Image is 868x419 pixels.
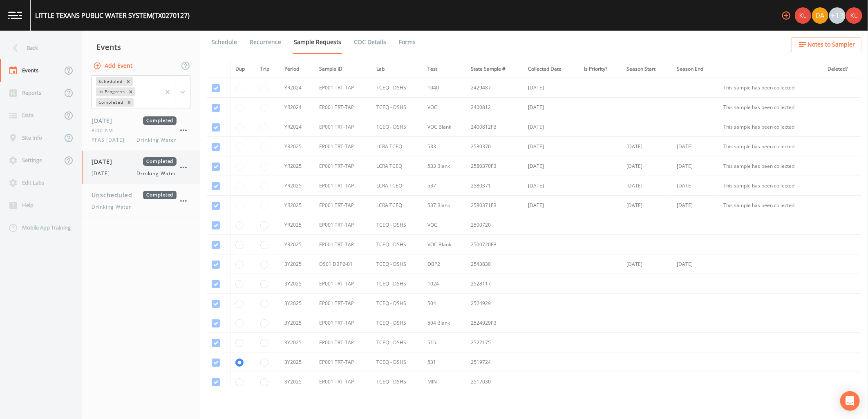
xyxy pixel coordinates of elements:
[423,137,466,156] td: 533
[314,333,371,352] td: EP001 TRT-TAP
[124,77,133,86] div: Remove Scheduled
[92,127,118,134] span: 8:00 AM
[371,156,423,176] td: LCRA TCEQ
[143,157,177,166] span: Completed
[255,60,280,78] th: Trip
[829,7,846,24] div: +13
[423,196,466,215] td: 537 Blank
[280,176,314,196] td: YR2025
[314,313,371,333] td: EP001 TRT-TAP
[672,156,719,176] td: [DATE]
[371,176,423,196] td: LCRA TCEQ
[812,7,829,24] div: David Weber
[314,274,371,294] td: EP001 TRT-TAP
[423,294,466,313] td: 504
[371,60,423,78] th: Lab
[280,313,314,333] td: 3Y2025
[466,313,523,333] td: 2524929FB
[371,274,423,294] td: TCEQ - DSHS
[398,31,417,53] a: Forms
[314,156,371,176] td: EP001 TRT-TAP
[371,313,423,333] td: TCEQ - DSHS
[672,176,719,196] td: [DATE]
[92,116,118,125] span: [DATE]
[82,151,200,184] a: [DATE]Completed[DATE]Drinking Water
[35,11,190,20] div: LITTLE TEXANS PUBLIC WATER SYSTEM (TX0270127)
[314,117,371,137] td: EP001 TRT-TAP
[423,60,466,78] th: Test
[314,254,371,274] td: DS01 DBP2-01
[423,333,466,352] td: 515
[466,352,523,372] td: 2519724
[622,137,672,156] td: [DATE]
[523,176,579,196] td: [DATE]
[523,137,579,156] td: [DATE]
[371,137,423,156] td: LCRA TCEQ
[293,31,342,54] a: Sample Requests
[280,78,314,98] td: YR2024
[280,274,314,294] td: 3Y2025
[371,235,423,254] td: TCEQ - DSHS
[466,274,523,294] td: 2528117
[353,31,387,53] a: COC Details
[371,78,423,98] td: TCEQ - DSHS
[280,235,314,254] td: YR2025
[314,78,371,98] td: EP001 TRT-TAP
[314,137,371,156] td: EP001 TRT-TAP
[423,156,466,176] td: 533 Blank
[423,215,466,235] td: VOC
[92,203,131,211] span: Drinking Water
[280,196,314,215] td: YR2025
[523,78,579,98] td: [DATE]
[840,391,860,411] div: Open Intercom Messenger
[371,215,423,235] td: TCEQ - DSHS
[210,31,238,53] a: Schedule
[466,333,523,352] td: 2522175
[280,98,314,117] td: YR2024
[314,196,371,215] td: EP001 TRT-TAP
[314,98,371,117] td: EP001 TRT-TAP
[719,78,823,98] td: This sample has been collected
[791,37,861,52] button: Notes to Sampler
[280,294,314,313] td: 3Y2025
[719,176,823,196] td: This sample has been collected
[719,137,823,156] td: This sample has been collected
[466,254,523,274] td: 2543830
[622,60,672,78] th: Season Start
[280,254,314,274] td: 3Y2025
[371,254,423,274] td: TCEQ - DSHS
[672,254,719,274] td: [DATE]
[137,136,177,144] span: Drinking Water
[423,274,466,294] td: 1024
[371,333,423,352] td: TCEQ - DSHS
[823,60,861,78] th: Deleted?
[466,235,523,254] td: 2500720FB
[280,60,314,78] th: Period
[523,196,579,215] td: [DATE]
[423,78,466,98] td: 1040
[314,294,371,313] td: EP001 TRT-TAP
[92,136,130,144] span: PFAS [DATE]
[314,60,371,78] th: Sample ID
[371,294,423,313] td: TCEQ - DSHS
[92,58,136,74] button: Add Event
[248,31,282,53] a: Recurrence
[423,117,466,137] td: VOC Blank
[280,156,314,176] td: YR2025
[371,352,423,372] td: TCEQ - DSHS
[280,352,314,372] td: 3Y2025
[719,98,823,117] td: This sample has been collected
[8,11,22,19] img: logo
[314,352,371,372] td: EP001 TRT-TAP
[314,215,371,235] td: EP001 TRT-TAP
[523,60,579,78] th: Collected Date
[82,184,200,218] a: UnscheduledCompletedDrinking Water
[846,7,862,24] img: 9c4450d90d3b8045b2e5fa62e4f92659
[371,372,423,392] td: TCEQ - DSHS
[579,60,622,78] th: Is Priority?
[280,372,314,392] td: 3Y2025
[622,176,672,196] td: [DATE]
[423,372,466,392] td: MIN
[719,156,823,176] td: This sample has been collected
[314,372,371,392] td: EP001 TRT-TAP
